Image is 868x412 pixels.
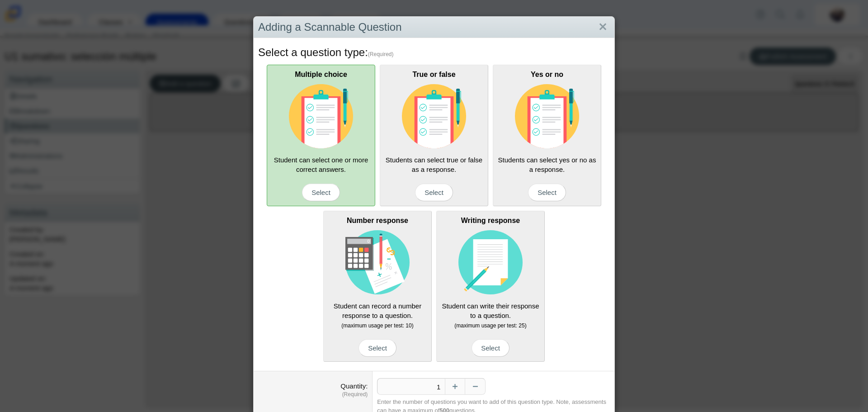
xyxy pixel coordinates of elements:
[258,391,368,398] dfn: (Required)
[345,230,410,294] img: item-type-number-response.svg
[302,184,340,201] span: Select
[347,217,408,224] b: Number response
[458,230,523,294] img: item-type-writing-response.svg
[465,378,486,395] button: Decrease
[415,184,453,201] span: Select
[402,84,466,148] img: item-type-multiple-choice.svg
[531,71,563,78] b: Yes or no
[493,65,601,206] div: Students can select yes or no as a response.
[436,211,545,362] div: Student can write their response to a question.
[340,382,368,390] label: Quantity
[461,217,520,224] b: Writing response
[289,84,353,148] img: item-type-multiple-choice.svg
[267,65,375,206] div: Student can select one or more correct answers.
[341,322,413,329] small: (maximum usage per test: 10)
[258,45,610,60] h5: Select a question type:
[454,322,526,329] small: (maximum usage per test: 25)
[412,71,455,78] b: True or false
[359,339,396,357] span: Select
[515,84,579,148] img: item-type-multiple-choice.svg
[445,378,465,395] button: Increase
[472,339,509,357] span: Select
[254,17,614,38] div: Adding a Scannable Question
[596,19,610,35] a: Close
[368,51,394,58] span: (Required)
[528,184,566,201] span: Select
[295,71,347,78] b: Multiple choice
[323,211,432,362] div: Student can record a number response to a question.
[380,65,488,206] div: Students can select true or false as a response.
